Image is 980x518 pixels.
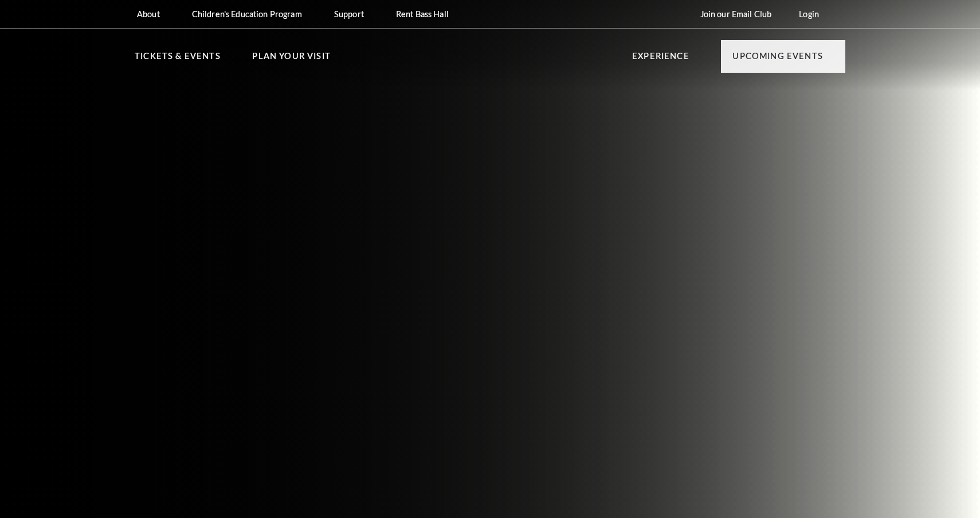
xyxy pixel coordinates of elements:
[334,9,364,19] p: Support
[732,49,823,70] p: Upcoming Events
[632,49,689,70] p: Experience
[192,9,302,19] p: Children's Education Program
[135,49,221,70] p: Tickets & Events
[137,9,160,19] p: About
[396,9,449,19] p: Rent Bass Hall
[252,49,331,70] p: Plan Your Visit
